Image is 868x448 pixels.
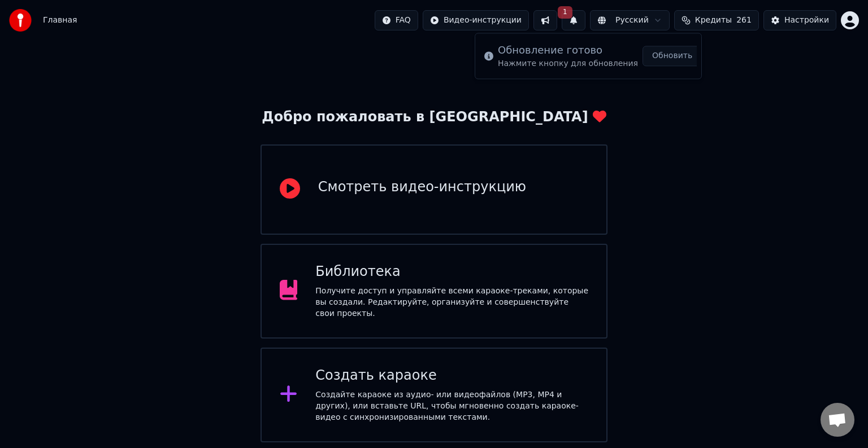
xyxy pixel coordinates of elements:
[562,10,585,30] button: 1
[674,10,759,30] button: Кредиты261
[736,15,752,26] span: 261
[643,46,702,66] button: Обновить
[43,15,77,26] span: Главная
[695,15,732,26] span: Кредиты
[315,286,588,319] div: Получите доступ и управляйте всеми караоке-треками, которые вы создали. Редактируйте, организуйте...
[784,15,829,26] div: Настройки
[315,389,588,423] div: Создайте караоке из аудио- или видеофайлов (MP3, MP4 и других), или вставьте URL, чтобы мгновенно...
[318,178,526,196] div: Смотреть видео-инструкцию
[558,6,572,19] span: 1
[375,10,418,30] button: FAQ
[423,10,529,30] button: Видео-инструкции
[763,10,836,30] button: Настройки
[9,9,32,32] img: youka
[498,42,638,58] div: Обновление готово
[821,403,854,437] div: Открытый чат
[315,367,588,385] div: Создать караоке
[262,108,606,126] div: Добро пожаловать в [GEOGRAPHIC_DATA]
[315,263,588,281] div: Библиотека
[43,15,77,26] nav: breadcrumb
[498,58,638,69] div: Нажмите кнопку для обновления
